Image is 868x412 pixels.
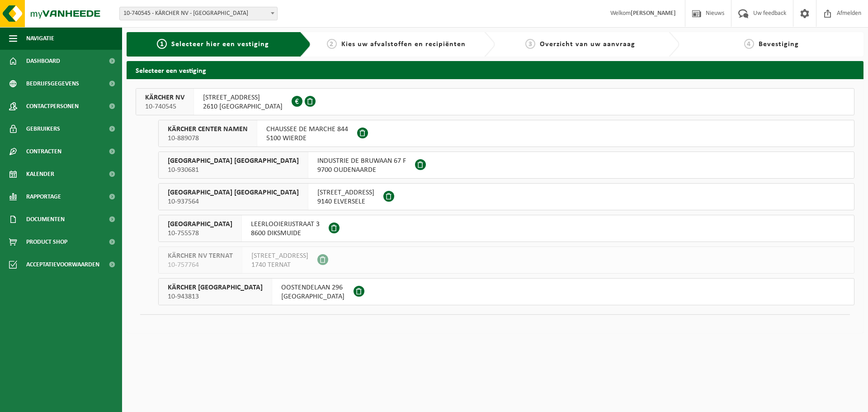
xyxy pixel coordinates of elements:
span: [STREET_ADDRESS] [317,188,374,197]
span: 10-937564 [168,197,299,206]
span: 10-740545 - KÄRCHER NV - WILRIJK [119,7,278,20]
span: [GEOGRAPHIC_DATA] [GEOGRAPHIC_DATA] [168,156,299,166]
span: 1 [157,39,167,49]
span: Dashboard [26,50,60,72]
span: 10-930681 [168,166,299,175]
span: KÄRCHER NV TERNAT [168,251,233,260]
span: [STREET_ADDRESS] [203,93,283,102]
span: [GEOGRAPHIC_DATA] [168,220,232,229]
span: 10-740545 [145,102,184,111]
button: [GEOGRAPHIC_DATA] 10-755578 LEERLOOIERIJSTRAAT 38600 DIKSMUIDE [158,215,854,242]
span: INDUSTRIE DE BRUWAAN 67 F [317,156,406,166]
button: [GEOGRAPHIC_DATA] [GEOGRAPHIC_DATA] 10-937564 [STREET_ADDRESS]9140 ELVERSELE [158,183,854,210]
span: CHAUSSEE DE MARCHE 844 [266,125,348,134]
span: 2610 [GEOGRAPHIC_DATA] [203,102,283,111]
span: Gebruikers [26,118,60,140]
span: 3 [525,39,535,49]
span: Navigatie [26,27,54,50]
span: Rapportage [26,185,61,208]
span: Contactpersonen [26,95,79,118]
span: Selecteer hier een vestiging [171,41,269,48]
button: KÄRCHER NV 10-740545 [STREET_ADDRESS]2610 [GEOGRAPHIC_DATA] [136,88,854,115]
span: Acceptatievoorwaarden [26,253,99,276]
span: 4 [744,39,754,49]
span: 10-889078 [168,134,248,143]
span: Bedrijfsgegevens [26,72,79,95]
span: [GEOGRAPHIC_DATA] [GEOGRAPHIC_DATA] [168,188,299,197]
strong: [PERSON_NAME] [631,10,676,17]
span: [STREET_ADDRESS] [251,251,308,260]
span: 5100 WIERDE [266,134,348,143]
span: Kies uw afvalstoffen en recipiënten [341,41,466,48]
button: KÄRCHER CENTER NAMEN 10-889078 CHAUSSEE DE MARCHE 8445100 WIERDE [158,120,854,147]
span: Documenten [26,208,65,231]
button: KÄRCHER [GEOGRAPHIC_DATA] 10-943813 OOSTENDELAAN 296[GEOGRAPHIC_DATA] [158,278,854,305]
span: KÄRCHER NV [145,93,184,102]
span: 10-943813 [168,292,263,301]
span: LEERLOOIERIJSTRAAT 3 [251,220,320,229]
span: KÄRCHER CENTER NAMEN [168,125,248,134]
span: 9140 ELVERSELE [317,197,374,206]
span: 1740 TERNAT [251,260,308,270]
span: Kalender [26,163,54,185]
span: OOSTENDELAAN 296 [281,283,344,292]
button: [GEOGRAPHIC_DATA] [GEOGRAPHIC_DATA] 10-930681 INDUSTRIE DE BRUWAAN 67 F9700 OUDENAARDE [158,152,854,179]
span: 8600 DIKSMUIDE [251,229,320,238]
h2: Selecteer een vestiging [127,61,863,79]
span: KÄRCHER [GEOGRAPHIC_DATA] [168,283,263,292]
span: [GEOGRAPHIC_DATA] [281,292,344,301]
span: Product Shop [26,231,67,253]
span: Overzicht van uw aanvraag [540,41,635,48]
span: Bevestiging [759,41,799,48]
span: 10-755578 [168,229,232,238]
span: 2 [327,39,337,49]
span: 9700 OUDENAARDE [317,166,406,175]
span: Contracten [26,140,61,163]
span: 10-757764 [168,260,233,270]
span: 10-740545 - KÄRCHER NV - WILRIJK [120,7,277,20]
